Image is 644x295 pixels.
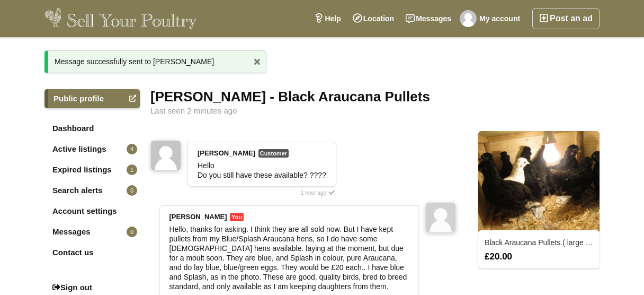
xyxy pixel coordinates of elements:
a: My account [457,8,526,29]
div: £20.00 [479,251,598,261]
div: Last seen 2 minutes ago [150,107,600,115]
div: Message successfully sent to [PERSON_NAME] [44,50,266,73]
span: 0 [127,185,137,196]
a: Location [347,8,400,29]
a: Messages [400,8,457,29]
div: Hello Do you still have these available? ???? [198,161,326,180]
div: Hello, thanks for asking. I think they are all sold now. But I have kept pullets from my Blue/Spl... [169,224,409,291]
div: [PERSON_NAME] - Black Araucana Pullets [150,89,600,104]
a: Dashboard [44,119,140,138]
strong: [PERSON_NAME] [169,213,227,221]
a: Help [308,8,346,29]
a: Search alerts0 [44,181,140,200]
a: x [249,54,265,70]
span: 1 [127,164,137,175]
a: Public profile [44,89,140,108]
span: 0 [127,227,137,237]
span: Customer [258,149,289,158]
img: Carol Connor [460,10,477,27]
img: 3128_thumbnail.jpg [478,131,600,232]
a: Contact us [44,243,140,262]
a: Expired listings1 [44,160,140,179]
span: You [230,213,244,221]
a: Account settings [44,202,140,221]
a: Messages0 [44,222,140,241]
a: Black Araucana Pullets.( large fowl) [485,238,601,247]
a: Active listings4 [44,140,140,159]
img: Sell Your Poultry [44,8,196,29]
strong: [PERSON_NAME] [198,149,255,157]
img: Suzanna Mavity [151,141,181,170]
span: 4 [127,144,137,154]
img: Carol Connor [426,203,455,232]
a: Post an ad [532,8,600,29]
